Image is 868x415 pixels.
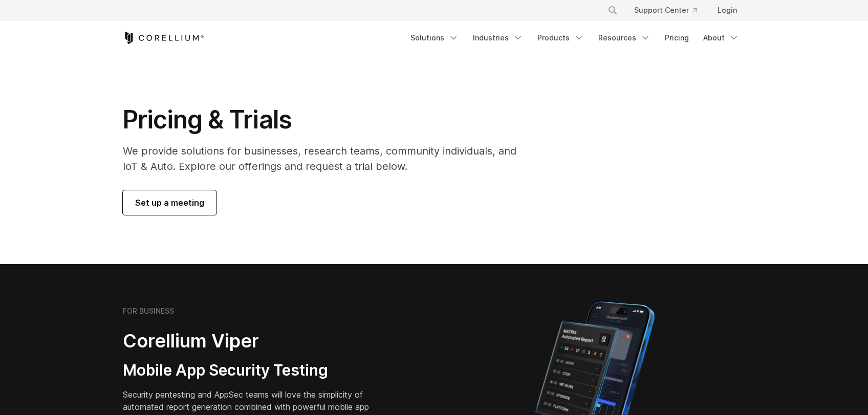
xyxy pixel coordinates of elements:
a: Corellium Home [123,32,204,44]
a: Support Center [626,1,705,19]
a: Resources [592,29,657,47]
a: Products [531,29,590,47]
a: About [697,29,745,47]
p: We provide solutions for businesses, research teams, community individuals, and IoT & Auto. Explo... [123,143,531,174]
h3: Mobile App Security Testing [123,361,385,380]
a: Pricing [659,29,695,47]
span: Set up a meeting [135,196,204,209]
div: Navigation Menu [404,29,745,47]
div: Navigation Menu [595,1,745,19]
a: Solutions [404,29,465,47]
a: Industries [467,29,529,47]
a: Set up a meeting [123,190,216,215]
h6: FOR BUSINESS [123,307,174,316]
a: Login [709,1,745,19]
h1: Pricing & Trials [123,104,531,135]
button: Search [603,1,622,19]
h2: Corellium Viper [123,330,385,353]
